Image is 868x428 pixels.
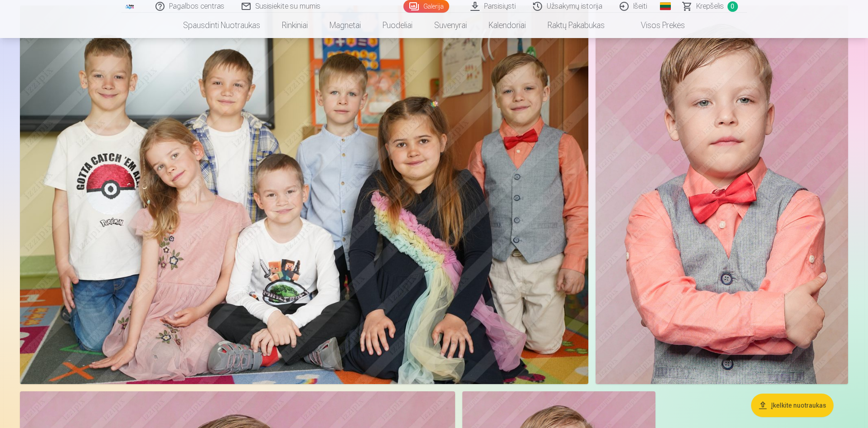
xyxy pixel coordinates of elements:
[696,1,724,12] span: Krepšelis
[751,394,834,417] button: Įkelkite nuotraukas
[478,13,537,38] a: Kalendoriai
[372,13,423,38] a: Puodeliai
[727,1,738,12] span: 0
[319,13,372,38] a: Magnetai
[537,13,616,38] a: Raktų pakabukas
[172,13,271,38] a: Spausdinti nuotraukas
[271,13,319,38] a: Rinkiniai
[616,13,696,38] a: Visos prekės
[423,13,478,38] a: Suvenyrai
[125,4,135,9] img: /fa5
